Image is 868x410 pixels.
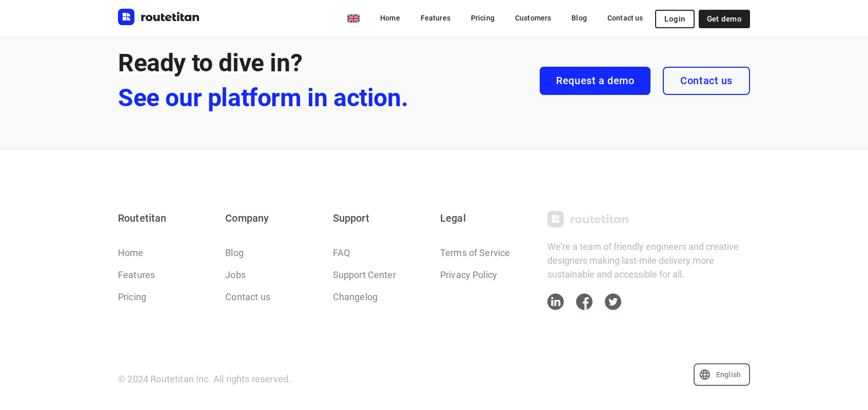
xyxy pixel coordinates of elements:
[333,290,378,304] a: Changelog
[118,372,291,386] p: © 2024 Routetitan Inc. All rights reserved.
[118,81,408,115] span: See our platform in action.
[547,211,629,227] img: Routetitan grey logo
[118,9,200,28] a: Routetitan
[333,268,396,282] a: Support Center
[118,290,146,304] a: Pricing
[563,9,595,27] a: Blog
[225,246,244,260] a: Blog
[694,363,750,386] div: English
[680,75,733,87] span: Contact us
[707,15,742,23] span: Get demo
[225,290,270,304] a: Contact us
[118,246,144,260] a: Home
[440,246,510,260] a: Terms of Service
[556,75,634,87] span: Request a demo
[664,15,685,23] span: Login
[507,9,559,27] a: Customers
[699,10,750,28] a: Get demo
[333,211,428,225] p: Support
[372,9,408,27] a: Home
[547,240,750,281] p: We’re a team of friendly engineers and creative designers making last-mile delivery more sustaina...
[540,67,650,95] a: Request a demo
[663,67,750,95] a: Contact us
[412,9,459,27] a: Features
[225,211,320,225] p: Company
[225,268,246,282] a: Jobs
[599,9,652,27] a: Contact us
[118,268,155,282] a: Features
[118,9,200,25] img: Routetitan logo
[440,211,535,225] p: Legal
[118,211,213,225] p: Routetitan
[118,48,408,115] b: Ready to dive in?
[463,9,503,27] a: Pricing
[547,211,750,227] a: Routetitan
[655,10,694,28] button: Login
[333,246,350,260] a: FAQ
[716,370,741,379] p: English
[440,268,497,282] a: Privacy Policy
